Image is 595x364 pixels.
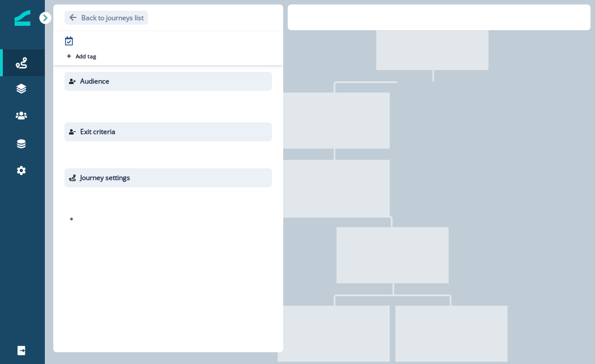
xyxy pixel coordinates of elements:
[81,13,144,22] p: Back to journeys list
[15,10,30,26] img: Inflection
[76,53,96,59] p: Add tag
[80,127,116,137] p: Exit criteria
[64,52,98,61] button: Add tag
[64,11,148,25] button: Go back
[80,76,109,86] p: Audience
[80,173,130,183] p: Journey settings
